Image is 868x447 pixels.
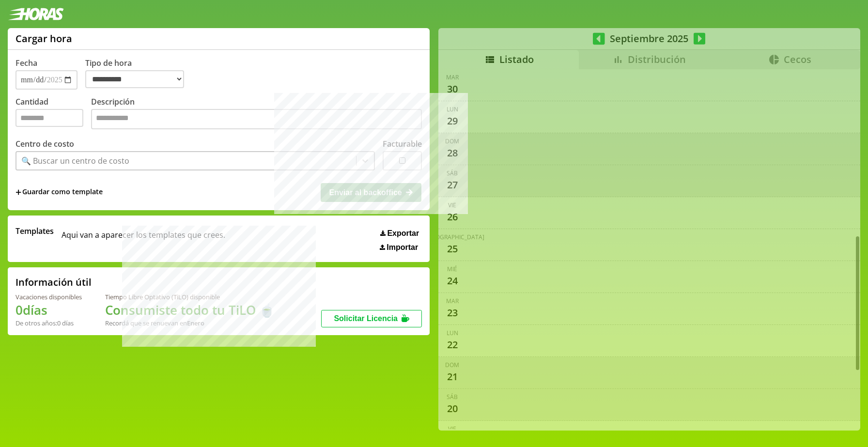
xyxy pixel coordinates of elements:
[105,293,275,301] div: Tiempo Libre Optativo (TiLO) disponible
[15,301,82,319] h1: 0 días
[15,293,82,301] div: Vacaciones disponibles
[383,139,422,149] label: Facturable
[321,310,422,327] button: Solicitar Licencia
[15,276,92,289] h2: Información útil
[8,8,64,20] img: logotipo
[85,70,184,88] select: Tipo de hora
[91,96,422,132] label: Descripción
[387,243,418,252] span: Importar
[21,155,129,166] div: 🔍 Buscar un centro de costo
[15,319,82,327] div: De otros años: 0 días
[15,96,91,132] label: Cantidad
[85,58,192,90] label: Tipo de hora
[91,109,422,129] textarea: Descripción
[15,139,74,149] label: Centro de costo
[187,319,204,327] b: Enero
[377,229,422,238] button: Exportar
[15,109,83,127] input: Cantidad
[15,187,21,198] span: +
[105,319,275,327] div: Recordá que se renuevan en
[105,301,275,319] h1: Consumiste todo tu TiLO 🍵
[15,187,103,198] span: +Guardar como template
[15,226,54,236] span: Templates
[15,32,72,45] h1: Cargar hora
[62,226,225,252] span: Aqui van a aparecer los templates que crees.
[387,229,419,238] span: Exportar
[334,314,398,323] span: Solicitar Licencia
[15,58,37,68] label: Fecha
